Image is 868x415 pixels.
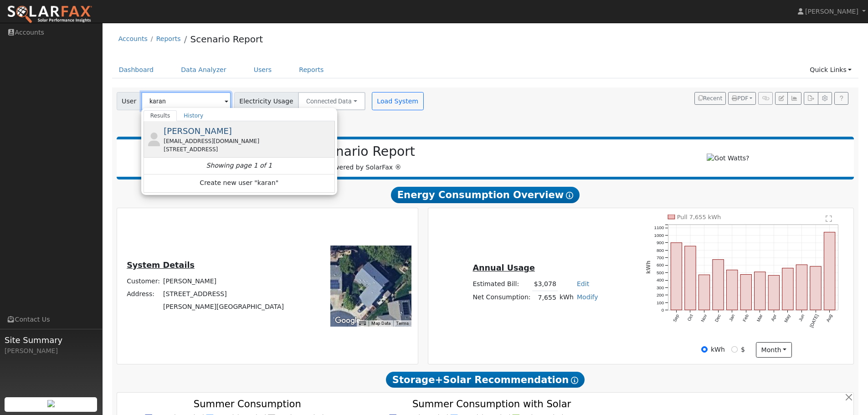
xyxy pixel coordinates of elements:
[162,275,286,287] td: [PERSON_NAME]
[194,398,301,410] text: Summer Consumption
[677,214,721,220] text: Pull 7,655 kWh
[713,260,724,310] rect: onclick=""
[755,272,765,310] rect: onclick=""
[645,261,652,274] text: kWh
[657,285,664,290] text: 300
[125,275,162,287] td: Customer:
[803,61,858,78] a: Quick Links
[571,377,578,384] i: Show Help
[657,263,664,268] text: 600
[685,246,696,310] rect: onclick=""
[5,334,98,346] span: Site Summary
[117,92,142,110] span: User
[654,225,664,230] text: 1100
[711,345,725,354] label: kWh
[809,313,820,328] text: [DATE]
[190,34,263,45] a: Scenario Report
[784,313,792,323] text: May
[672,313,680,323] text: Sep
[396,321,409,326] a: Terms (opens in new tab)
[162,287,286,300] td: [STREET_ADDRESS]
[796,265,807,310] rect: onclick=""
[126,144,602,159] h2: Scenario Report
[787,92,801,105] button: Multi-Series Graph
[770,313,778,322] text: Apr
[826,215,832,222] text: 
[206,161,272,170] i: Showing page 1 of 1
[292,61,330,78] a: Reports
[732,95,748,102] span: PDF
[47,400,55,407] img: retrieve
[144,110,177,121] a: Results
[412,398,571,410] text: Summer Consumption with Solar
[818,92,832,105] button: Settings
[200,178,278,189] span: Create new user "karan"
[756,313,764,323] text: Mar
[558,291,575,304] td: kWh
[769,276,780,310] rect: onclick=""
[756,342,792,358] button: month
[740,275,751,310] rect: onclick=""
[805,8,858,15] span: [PERSON_NAME]
[127,261,195,270] u: System Details
[577,293,598,301] a: Modify
[359,320,365,327] button: Keyboard shortcuts
[824,232,835,310] rect: onclick=""
[657,277,664,282] text: 400
[728,92,756,105] button: PDF
[164,137,333,145] div: [EMAIL_ADDRESS][DOMAIN_NAME]
[671,243,682,310] rect: onclick=""
[657,248,664,253] text: 800
[471,278,532,291] td: Estimated Bill:
[371,320,390,327] button: Map Data
[700,313,708,323] text: Nov
[174,61,233,78] a: Data Analyzer
[694,92,726,105] button: Recent
[125,287,162,300] td: Address:
[566,192,573,199] i: Show Help
[532,291,558,304] td: 7,655
[5,346,98,356] div: [PERSON_NAME]
[707,154,749,163] img: Got Watts?
[164,145,333,154] div: [STREET_ADDRESS]
[727,270,738,310] rect: onclick=""
[234,92,298,110] span: Electricity Usage
[298,92,365,110] button: Connected Data
[657,240,664,245] text: 900
[657,255,664,260] text: 700
[701,346,708,353] input: kWh
[741,345,745,354] label: $
[164,126,232,136] span: [PERSON_NAME]
[177,110,210,121] a: History
[826,313,833,323] text: Aug
[775,92,788,105] button: Edit User
[247,61,279,78] a: Users
[156,35,181,42] a: Reports
[372,92,424,110] button: Load System
[699,275,710,310] rect: onclick=""
[112,61,161,78] a: Dashboard
[810,266,821,310] rect: onclick=""
[471,291,532,304] td: Net Consumption:
[662,307,664,313] text: 0
[798,313,806,322] text: Jun
[657,292,664,297] text: 200
[657,270,664,275] text: 500
[728,313,736,322] text: Jan
[804,92,818,105] button: Export Interval Data
[654,233,664,238] text: 1000
[386,372,585,388] span: Storage+Solar Recommendation
[391,187,580,203] span: Energy Consumption Overview
[742,313,750,323] text: Feb
[731,346,738,353] input: $
[687,313,694,322] text: Oct
[473,263,534,272] u: Annual Usage
[162,301,286,313] td: [PERSON_NAME][GEOGRAPHIC_DATA]
[121,144,607,172] div: Powered by SolarFax ®
[118,35,148,42] a: Accounts
[577,280,589,287] a: Edit
[7,5,92,24] img: SolarFax
[141,92,231,110] input: Select a User
[333,315,363,327] a: Open this area in Google Maps (opens a new window)
[333,315,363,327] img: Google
